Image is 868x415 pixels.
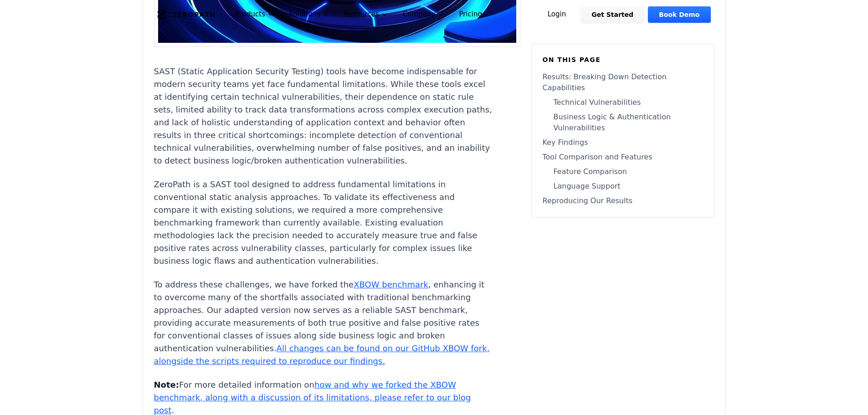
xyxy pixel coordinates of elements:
p: SAST (Static Application Security Testing) tools have become indispensable for modern security te... [154,65,493,167]
a: Technical Vulnerabilities [543,97,703,108]
a: Reproducing Our Results [543,195,703,206]
a: Feature Comparison [543,166,703,177]
a: Language Support [543,181,703,192]
a: Results: Breaking Down Detection Capabilities [543,72,703,93]
p: To address these challenges, we have forked the , enhancing it to overcome many of the shortfalls... [154,278,493,368]
a: Key Findings [543,137,703,148]
a: Book Demo [648,6,710,23]
a: how and why we forked the XBOW benchmark, along with a discussion of its limitations, please refe... [154,380,471,415]
a: Get Started [580,6,644,23]
a: Tool Comparison and Features [543,152,703,163]
strong: Note: [154,380,179,389]
h6: On this page [543,55,703,64]
p: ZeroPath is a SAST tool designed to address fundamental limitations in conventional static analys... [154,178,493,267]
a: XBOW benchmark [354,280,428,289]
a: Business Logic & Authentication Vulnerabilities [543,112,703,133]
a: Login [537,6,577,23]
a: All changes can be found on our GitHub XBOW fork, alongside the scripts required to reproduce our... [154,343,490,366]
